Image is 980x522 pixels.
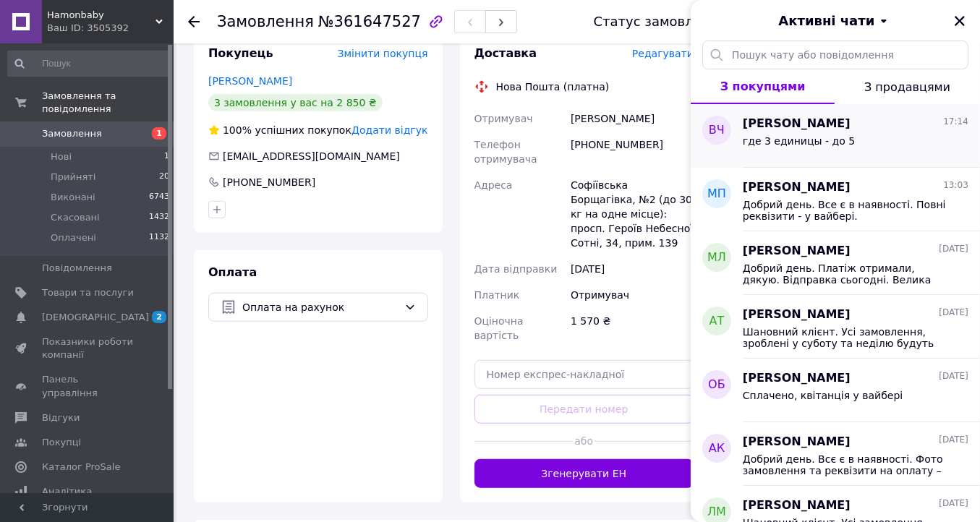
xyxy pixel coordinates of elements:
[338,48,428,59] span: Змінити покупця
[474,360,694,389] input: Номер експрес-накладної
[152,127,166,140] span: 1
[474,263,558,275] span: Дата відправки
[42,461,120,474] span: Каталог ProSale
[743,370,851,387] span: [PERSON_NAME]
[743,243,851,260] span: [PERSON_NAME]
[778,12,874,30] span: Активні чати
[42,485,92,498] span: Аналітика
[632,48,694,59] span: Редагувати
[51,171,95,184] span: Прийняті
[691,168,980,231] button: МП[PERSON_NAME]13:03Добрий день. Все є в наявності. Повні реквізити - у вайбері.
[188,14,200,29] div: Повернутися назад
[568,106,696,132] div: [PERSON_NAME]
[743,453,948,476] span: Добрий день. Всє є в наявності. Фото замовлення та реквізити на оплату – у вайбері.
[217,13,314,30] span: Замовлення
[691,295,980,359] button: АТ[PERSON_NAME][DATE]Шановний клієнт. Усі замовлення, зроблені у суботу та неділю будуть оформлят...
[707,504,726,521] span: ЛМ
[720,80,806,93] span: З покупцями
[594,14,727,29] div: Статус замовлення
[47,22,174,35] div: Ваш ID: 3505392
[568,256,696,282] div: [DATE]
[743,326,948,349] span: Шановний клієнт. Усі замовлення, зроблені у суботу та неділю будуть оформлятися у понеділок. З по...
[708,377,725,393] span: ОБ
[568,308,696,348] div: 1 570 ₴
[743,179,851,196] span: [PERSON_NAME]
[47,9,155,22] span: Hamonbaby
[691,104,980,168] button: ВЧ[PERSON_NAME]17:14где 3 единицы - до 5
[691,69,835,104] button: З покупцями
[351,124,427,136] span: Додати відгук
[939,497,968,510] span: [DATE]
[835,69,980,104] button: З продавцями
[51,150,72,163] span: Нові
[691,422,980,486] button: АК[PERSON_NAME][DATE]Добрий день. Всє є в наявності. Фото замовлення та реквізити на оплату – у в...
[731,12,939,30] button: Активні чати
[42,127,102,140] span: Замовлення
[223,124,252,136] span: 100%
[42,286,134,299] span: Товари та послуги
[743,116,851,132] span: [PERSON_NAME]
[51,191,95,204] span: Виконані
[951,12,968,30] button: Закрити
[474,315,524,341] span: Оціночна вартість
[568,172,696,256] div: Софіївська Борщагівка, №2 (до 30 кг на одне місце): просп. Героїв Небесної Сотні, 34, прим. 139
[208,46,273,60] span: Покупець
[474,179,513,191] span: Адреса
[42,335,134,361] span: Показники роботи компанії
[152,311,166,323] span: 2
[743,434,851,450] span: [PERSON_NAME]
[208,94,383,111] div: 3 замовлення у вас на 2 850 ₴
[939,243,968,255] span: [DATE]
[7,51,171,77] input: Пошук
[149,191,169,204] span: 6743
[149,211,169,224] span: 1432
[42,436,81,449] span: Покупці
[864,80,950,94] span: З продавцями
[51,211,100,224] span: Скасовані
[568,282,696,308] div: Отримувач
[691,231,980,295] button: МЛ[PERSON_NAME][DATE]Добрий день. Платіж отримали, дякую. Відправка сьогодні. Велика просьба уточ...
[474,139,537,165] span: Телефон отримувача
[149,231,169,244] span: 1132
[943,116,968,128] span: 17:14
[710,313,725,330] span: АТ
[208,75,292,87] a: [PERSON_NAME]
[743,307,851,323] span: [PERSON_NAME]
[474,289,520,301] span: Платник
[164,150,169,163] span: 1
[208,123,351,137] div: успішних покупок
[573,434,595,448] span: або
[743,135,855,147] span: где 3 единицы - до 5
[568,132,696,172] div: [PHONE_NUMBER]
[474,113,533,124] span: Отримувач
[709,440,725,457] span: АК
[691,359,980,422] button: ОБ[PERSON_NAME][DATE]Сплачено, квітанція у вайбері
[707,186,726,202] span: МП
[42,373,134,399] span: Панель управління
[242,299,399,315] span: Оплата на рахунок
[223,150,400,162] span: [EMAIL_ADDRESS][DOMAIN_NAME]
[474,46,537,60] span: Доставка
[42,262,112,275] span: Повідомлення
[51,231,96,244] span: Оплачені
[702,40,968,69] input: Пошук чату або повідомлення
[42,311,149,324] span: [DEMOGRAPHIC_DATA]
[743,262,948,286] span: Добрий день. Платіж отримали, дякую. Відправка сьогодні. Велика просьба уточнювати реквізити для ...
[743,497,851,514] span: [PERSON_NAME]
[943,179,968,192] span: 13:03
[939,370,968,382] span: [DATE]
[709,122,725,139] span: ВЧ
[318,13,421,30] span: №361647527
[159,171,169,184] span: 20
[743,199,948,222] span: Добрий день. Все є в наявності. Повні реквізити - у вайбері.
[42,90,174,116] span: Замовлення та повідомлення
[208,265,257,279] span: Оплата
[939,307,968,319] span: [DATE]
[743,390,903,401] span: Сплачено, квітанція у вайбері
[707,249,726,266] span: МЛ
[493,80,613,94] div: Нова Пошта (платна)
[939,434,968,446] span: [DATE]
[474,459,694,488] button: Згенерувати ЕН
[221,175,317,189] div: [PHONE_NUMBER]
[42,411,80,424] span: Відгуки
